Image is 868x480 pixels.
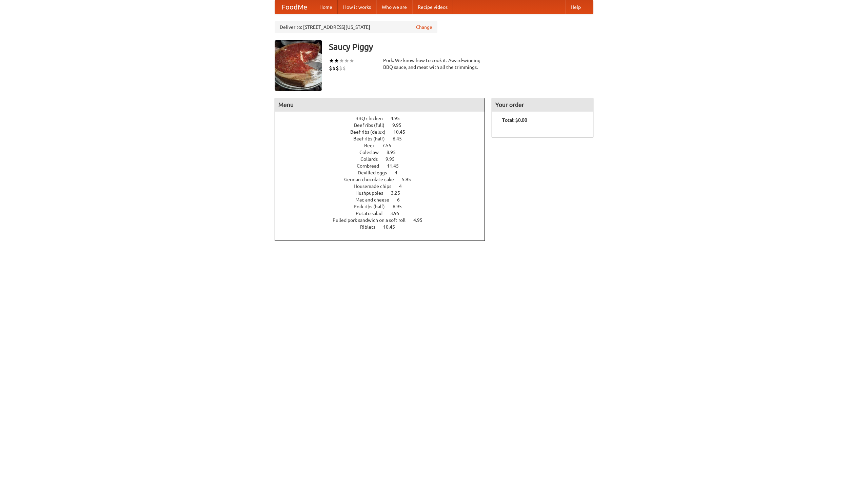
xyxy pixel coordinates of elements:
a: Housemade chips 4 [354,184,414,189]
span: Beef ribs (delux) [350,129,392,135]
span: Potato salad [356,211,389,216]
span: 4 [399,184,409,189]
span: 6 [397,197,407,203]
a: Coleslaw 8.95 [359,150,408,155]
a: Recipe videos [412,0,453,14]
span: 3.25 [391,190,407,196]
span: 10.45 [383,224,402,230]
span: 6.95 [393,204,409,209]
span: Beer [364,143,381,148]
li: $ [342,64,346,72]
a: Help [565,0,586,14]
a: Beef ribs (half) 6.45 [353,136,414,141]
span: 3.95 [390,211,406,216]
span: German chocolate cake [344,177,401,182]
h4: Menu [275,98,485,112]
span: 9.95 [392,122,408,128]
span: 7.55 [382,143,398,148]
b: Total: $0.00 [502,117,527,123]
span: 4 [395,170,404,175]
a: Who we are [376,0,412,14]
span: Hushpuppies [355,190,390,196]
span: Coleslaw [359,150,386,155]
span: Riblets [360,224,382,230]
a: Beer 7.55 [364,143,404,148]
a: Mac and cheese 6 [355,197,412,203]
a: Cornbread 11.45 [357,163,411,169]
span: Beef ribs (half) [353,136,392,141]
span: 8.95 [387,150,402,155]
span: 4.95 [413,217,429,223]
li: ★ [349,57,354,64]
li: $ [329,64,332,72]
a: Riblets 10.45 [360,224,408,230]
span: Cornbread [357,163,386,169]
li: ★ [339,57,344,64]
li: $ [332,64,336,72]
span: Mac and cheese [355,197,396,203]
a: Devilled eggs 4 [358,170,410,175]
span: 10.45 [393,129,412,135]
a: Beef ribs (delux) 10.45 [350,129,418,135]
li: $ [339,64,342,72]
a: Collards 9.95 [360,156,407,162]
span: Devilled eggs [358,170,394,175]
span: Pulled pork sandwich on a soft roll [333,217,412,223]
div: Deliver to: [STREET_ADDRESS][US_STATE] [275,21,437,33]
a: BBQ chicken 4.95 [355,116,412,121]
span: 11.45 [387,163,406,169]
span: 6.45 [393,136,409,141]
h4: Your order [492,98,593,112]
a: Change [416,24,432,31]
a: Home [314,0,338,14]
a: Hushpuppies 3.25 [355,190,413,196]
a: German chocolate cake 5.95 [344,177,423,182]
span: Beef ribs (full) [354,122,391,128]
a: How it works [338,0,376,14]
div: Pork. We know how to cook it. Award-winning BBQ sauce, and meat with all the trimmings. [383,57,485,71]
a: FoodMe [275,0,314,14]
span: 4.95 [391,116,407,121]
a: Pork ribs (half) 6.95 [354,204,414,209]
span: 9.95 [386,156,401,162]
span: Collards [360,156,384,162]
a: Beef ribs (full) 9.95 [354,122,414,128]
li: ★ [334,57,339,64]
li: ★ [329,57,334,64]
li: ★ [344,57,349,64]
img: angular.jpg [275,40,322,91]
a: Pulled pork sandwich on a soft roll 4.95 [333,217,435,223]
span: Housemade chips [354,184,398,189]
a: Potato salad 3.95 [356,211,412,216]
li: $ [336,64,339,72]
span: Pork ribs (half) [354,204,392,209]
span: 5.95 [402,177,418,182]
span: BBQ chicken [355,116,390,121]
h3: Saucy Piggy [329,40,593,54]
